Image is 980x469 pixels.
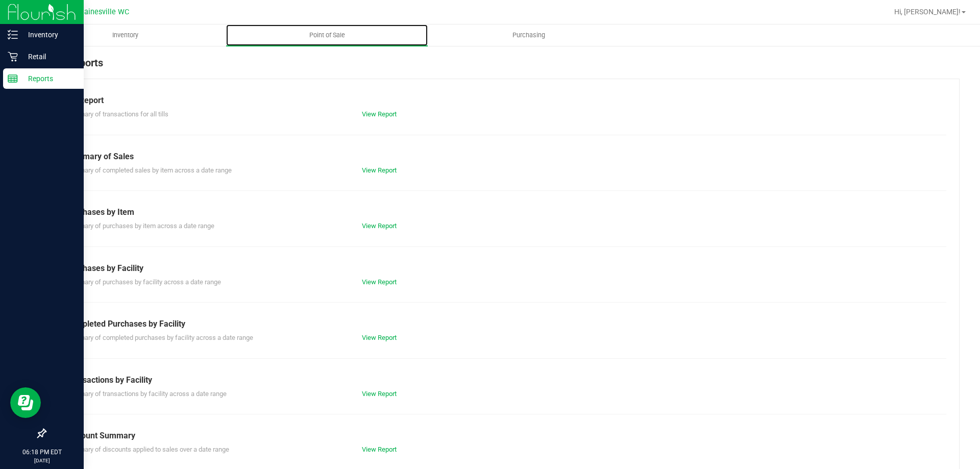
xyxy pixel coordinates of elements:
[18,51,79,63] p: Retail
[8,73,18,84] inline-svg: Reports
[66,318,939,330] div: Completed Purchases by Facility
[99,31,152,40] span: Inventory
[66,430,939,442] div: Discount Summary
[45,55,960,79] div: POS Reports
[5,448,79,457] p: 06:18 PM EDT
[66,151,939,163] div: Summary of Sales
[362,334,397,341] a: View Report
[66,110,168,118] span: Summary of transactions for all tills
[66,446,229,453] span: Summary of discounts applied to sales over a date range
[10,387,41,418] iframe: Resource center
[79,8,129,16] span: Gainesville WC
[66,166,232,174] span: Summary of completed sales by item across a date range
[362,222,397,230] a: View Report
[362,390,397,398] a: View Report
[66,334,253,341] span: Summary of completed purchases by facility across a date range
[66,374,939,386] div: Transactions by Facility
[66,278,221,286] span: Summary of purchases by facility across a date range
[24,24,226,46] a: Inventory
[18,72,79,85] p: Reports
[18,29,79,41] p: Inventory
[362,446,397,453] a: View Report
[296,31,359,40] span: Point of Sale
[66,390,227,398] span: Summary of transactions by facility across a date range
[66,206,939,218] div: Purchases by Item
[5,457,79,464] p: [DATE]
[894,8,961,16] span: Hi, [PERSON_NAME]!
[66,262,939,275] div: Purchases by Facility
[8,30,18,40] inline-svg: Inventory
[362,166,397,174] a: View Report
[428,24,629,46] a: Purchasing
[362,110,397,118] a: View Report
[8,52,18,62] inline-svg: Retail
[499,31,559,40] span: Purchasing
[66,222,214,230] span: Summary of purchases by item across a date range
[66,94,939,107] div: Till Report
[226,24,428,46] a: Point of Sale
[362,278,397,286] a: View Report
